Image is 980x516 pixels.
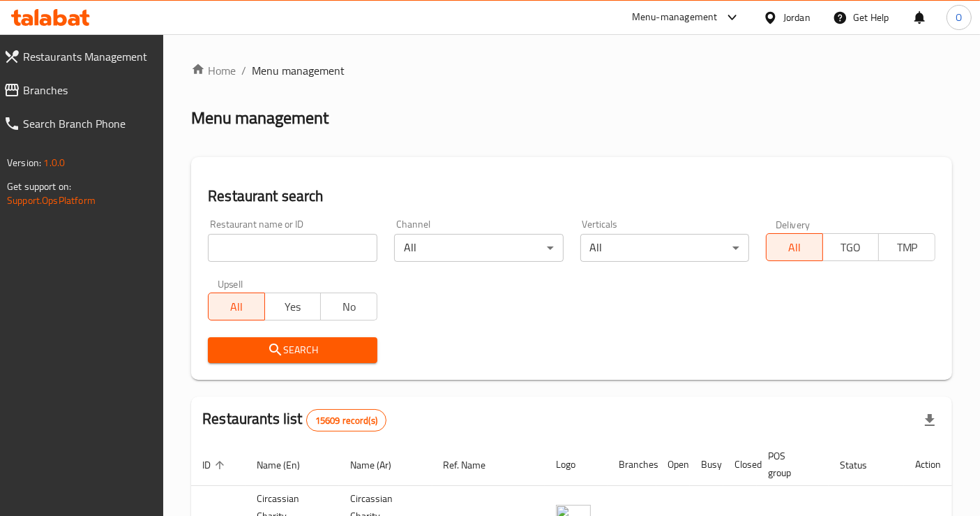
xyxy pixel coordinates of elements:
button: Yes [264,293,322,320]
nav: breadcrumb [191,62,952,79]
span: 15609 record(s) [307,414,386,427]
th: Logo [545,443,608,486]
div: Export file [913,404,947,437]
button: All [766,233,823,261]
span: Status [840,457,885,473]
div: Total records count [306,409,386,432]
li: / [241,62,246,79]
span: Branches [23,82,153,98]
h2: Menu management [191,107,329,129]
button: All [208,293,265,320]
button: TGO [822,233,880,261]
span: ID [202,457,229,473]
th: Busy [690,443,723,486]
button: Search [208,337,377,363]
span: TMP [884,237,930,258]
span: TGO [829,237,874,258]
div: All [580,234,750,262]
span: O [956,10,962,25]
span: All [772,237,817,258]
span: Name (Ar) [350,457,409,473]
span: Version: [7,154,41,172]
span: POS group [768,448,812,481]
span: Search [219,341,366,359]
span: Ref. Name [444,457,504,473]
span: No [326,297,372,317]
label: Delivery [776,219,811,229]
span: All [214,297,259,317]
span: Get support on: [7,177,71,196]
h2: Restaurants list [202,408,386,432]
button: No [320,293,377,320]
input: Search for restaurant name or ID.. [208,234,377,262]
span: Yes [271,297,316,317]
th: Branches [608,443,656,486]
label: Upsell [218,279,243,288]
div: All [394,234,564,262]
h2: Restaurant search [208,186,935,207]
span: Menu management [252,62,345,79]
span: Restaurants Management [23,48,153,65]
th: Open [656,443,690,486]
span: Search Branch Phone [23,115,153,132]
span: 1.0.0 [43,154,65,172]
a: Home [191,62,236,79]
th: Action [904,443,952,486]
a: Support.OpsPlatform [7,191,96,209]
span: Name (En) [257,457,318,473]
div: Menu-management [632,9,718,26]
th: Closed [723,443,757,486]
div: Jordan [783,10,811,25]
button: TMP [878,233,935,261]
